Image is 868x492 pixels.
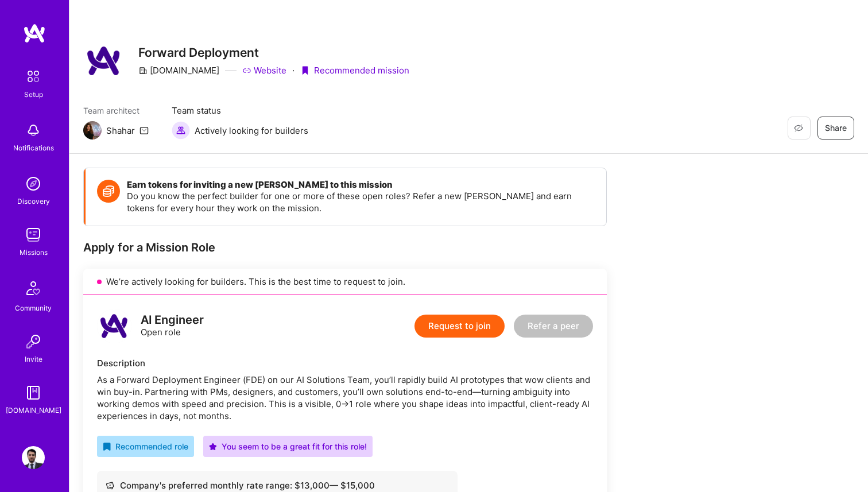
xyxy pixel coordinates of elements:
img: User Avatar [22,446,45,469]
img: Invite [22,330,45,353]
div: Recommended role [103,440,188,452]
img: teamwork [22,223,45,246]
i: icon PurpleStar [209,443,217,451]
h3: Forward Deployment [138,45,409,60]
i: icon EyeClosed [794,123,803,133]
div: Shahar [106,125,135,137]
img: discovery [22,172,45,195]
div: Missions [20,246,48,258]
div: · [292,64,294,76]
img: logo [97,309,131,343]
span: Share [825,122,847,134]
button: Share [817,117,854,140]
div: As a Forward Deployment Engineer (FDE) on our AI Solutions Team, you’ll rapidly build AI prototyp... [97,374,593,422]
img: bell [22,119,45,142]
div: You seem to be a great fit for this role! [209,440,367,452]
a: Website [242,64,286,76]
div: Apply for a Mission Role [83,240,607,255]
div: Company's preferred monthly rate range: $ 13,000 — $ 15,000 [106,479,449,491]
i: icon Cash [106,481,114,490]
i: icon RecommendedBadge [103,443,111,451]
img: Token icon [97,180,120,203]
img: Company Logo [83,40,125,82]
div: Notifications [13,142,54,154]
p: Do you know the perfect builder for one or more of these open roles? Refer a new [PERSON_NAME] an... [127,190,595,214]
i: icon Mail [139,126,149,135]
div: Invite [25,353,42,365]
span: Actively looking for builders [195,125,308,137]
i: icon PurpleRibbon [300,66,309,75]
a: User Avatar [19,446,48,469]
div: Open role [141,314,204,338]
div: [DOMAIN_NAME] [138,64,219,76]
i: icon CompanyGray [138,66,148,75]
img: setup [21,64,45,88]
img: Team Architect [83,121,102,140]
span: Team status [172,104,308,117]
img: guide book [22,381,45,404]
button: Refer a peer [514,315,593,338]
div: Description [97,357,593,369]
div: Setup [24,88,43,100]
h4: Earn tokens for inviting a new [PERSON_NAME] to this mission [127,180,595,190]
div: Recommended mission [300,64,409,76]
span: Team architect [83,104,149,117]
div: Discovery [17,195,50,207]
div: [DOMAIN_NAME] [6,404,61,416]
img: Community [20,274,47,302]
div: We’re actively looking for builders. This is the best time to request to join. [83,269,607,295]
img: Actively looking for builders [172,121,190,140]
img: logo [23,23,46,44]
div: Community [15,302,52,314]
div: AI Engineer [141,314,204,326]
button: Request to join [414,315,505,338]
